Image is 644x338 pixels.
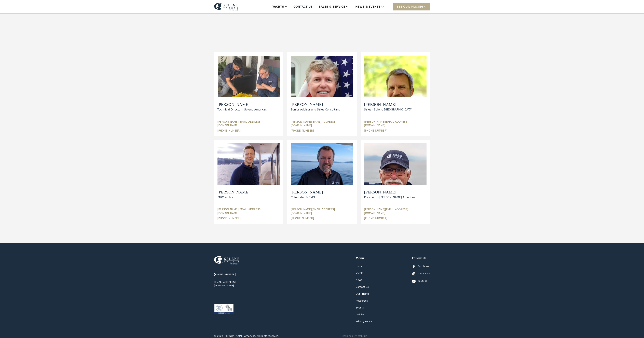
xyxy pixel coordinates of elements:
[364,102,412,107] h2: [PERSON_NAME]
[214,273,236,276] a: [PHONE_NUMBER]
[291,208,353,215] div: [PERSON_NAME][EMAIL_ADDRESS][DOMAIN_NAME]
[272,5,284,9] div: Yachts
[291,195,323,199] div: Cofounder & CMO
[291,129,314,133] div: [PHONE_NUMBER]
[364,217,387,220] div: [PHONE_NUMBER]
[217,102,267,107] h2: [PERSON_NAME]
[418,279,427,283] div: Youtube
[319,5,345,9] div: Sales & Service
[217,56,280,133] div: [PERSON_NAME]Technical Director - Selene Americas[PERSON_NAME][EMAIL_ADDRESS][DOMAIN_NAME][PHONE_...
[356,320,372,323] a: Privacy Policy
[364,120,427,128] div: [PERSON_NAME][EMAIL_ADDRESS][DOMAIN_NAME]
[364,129,387,133] div: [PHONE_NUMBER]
[217,217,241,220] div: [PHONE_NUMBER]
[364,56,427,133] div: [PERSON_NAME]Sales - Selene [GEOGRAPHIC_DATA][PERSON_NAME][EMAIL_ADDRESS][DOMAIN_NAME][PHONE_NUMBER]
[291,190,323,195] h2: [PERSON_NAME]
[355,5,380,9] div: News & EVENTS
[418,272,430,275] div: Instagram
[291,102,340,107] h2: [PERSON_NAME]
[214,304,234,314] img: ISO 9001:2008 certification logos for ABS Quality Evaluations and RvA Management Systems.
[217,190,250,195] h2: [PERSON_NAME]
[217,120,280,128] div: [PERSON_NAME][EMAIL_ADDRESS][DOMAIN_NAME]
[397,5,423,9] div: SEE Our Pricing
[214,334,279,338] div: © 2024 [PERSON_NAME] Americas. All rights reserved.
[412,256,426,260] div: Follow Us
[217,208,280,215] div: [PERSON_NAME][EMAIL_ADDRESS][DOMAIN_NAME]
[364,108,412,112] div: Sales - Selene [GEOGRAPHIC_DATA]
[217,143,280,220] div: [PERSON_NAME]PNW Yachts[PERSON_NAME][EMAIL_ADDRESS][DOMAIN_NAME][PHONE_NUMBER]
[412,272,430,276] a: Instagram
[291,217,314,220] div: [PHONE_NUMBER]
[293,5,313,9] div: Contact US
[214,280,255,287] a: [EMAIL_ADDRESS][DOMAIN_NAME]
[342,334,367,338] a: Designed By WebRun
[356,292,369,296] a: Our Pricing
[356,271,363,275] a: Yachts
[356,299,368,303] a: Resources
[217,108,267,112] div: Technical Director - Selene Americas
[356,285,369,289] a: Contact Us
[364,208,427,215] div: [PERSON_NAME][EMAIL_ADDRESS][DOMAIN_NAME]
[291,108,340,112] div: Senior Advisor and Sales Consultant
[217,129,241,133] div: [PHONE_NUMBER]
[364,143,427,220] div: [PERSON_NAME]President - [PERSON_NAME] Americas[PERSON_NAME][EMAIL_ADDRESS][DOMAIN_NAME][PHONE_NU...
[356,278,362,282] a: News
[356,306,364,309] a: Events
[291,143,353,220] div: [PERSON_NAME]Cofounder & CMO[PERSON_NAME][EMAIL_ADDRESS][DOMAIN_NAME][PHONE_NUMBER]
[356,256,364,260] div: Menu
[214,3,238,11] img: logo
[418,264,429,268] div: Facebook
[412,279,427,283] a: Youtube
[412,264,429,269] a: Facebook
[217,195,250,199] div: PNW Yachts
[393,3,430,10] div: SEE Our Pricing
[291,56,353,133] div: [PERSON_NAME]Senior Advisor and Sales Consultant[PERSON_NAME][EMAIL_ADDRESS][DOMAIN_NAME][PHONE_N...
[356,264,363,268] a: Home
[291,120,353,128] div: [PERSON_NAME][EMAIL_ADDRESS][DOMAIN_NAME]
[364,195,415,199] div: President - [PERSON_NAME] Americas
[356,313,365,316] a: Articles
[364,190,415,195] h2: [PERSON_NAME]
